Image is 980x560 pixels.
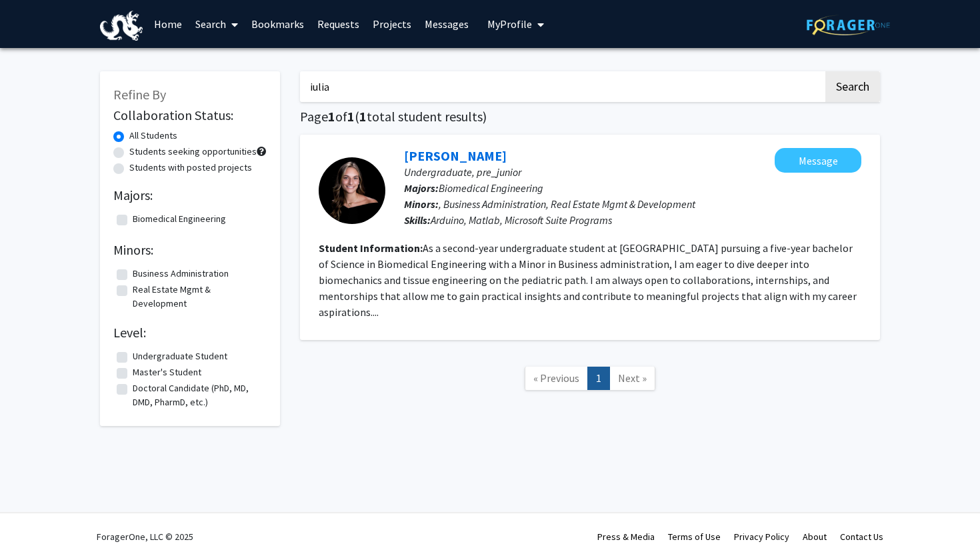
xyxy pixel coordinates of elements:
a: 1 [587,367,610,390]
span: , Business Administration, Real Estate Mgmt & Development [439,197,695,211]
span: Next » [618,371,647,385]
button: Message Giulia Nevrotski [775,148,861,173]
span: My Profile [487,17,532,31]
iframe: Chat [10,500,57,550]
a: Search [189,1,245,47]
span: 1 [347,108,355,125]
img: Drexel University Logo [100,11,143,41]
img: ForagerOne Logo [807,15,890,35]
span: Biomedical Engineering [439,181,543,195]
h2: Level: [113,325,267,341]
b: Minors: [404,197,439,211]
a: Messages [418,1,475,47]
b: Skills: [404,213,431,227]
h2: Majors: [113,187,267,203]
a: Press & Media [597,531,655,543]
label: All Students [129,129,177,143]
label: Students seeking opportunities [129,145,257,159]
label: Real Estate Mgmt & Development [133,283,263,311]
a: Terms of Use [668,531,721,543]
span: 1 [359,108,367,125]
span: Arduino, Matlab, Microsoft Suite Programs [431,213,612,227]
a: Bookmarks [245,1,311,47]
span: Refine By [113,86,166,103]
fg-read-more: As a second-year undergraduate student at [GEOGRAPHIC_DATA] pursuing a five-year bachelor of Scie... [319,241,857,319]
a: Projects [366,1,418,47]
h2: Minors: [113,242,267,258]
h2: Collaboration Status: [113,107,267,123]
label: Business Administration [133,267,229,281]
a: About [803,531,827,543]
a: Next Page [609,367,655,390]
a: Previous Page [525,367,588,390]
a: Contact Us [840,531,883,543]
a: Home [147,1,189,47]
b: Majors: [404,181,439,195]
span: Undergraduate, pre_junior [404,165,521,179]
span: 1 [328,108,335,125]
label: Biomedical Engineering [133,212,226,226]
b: Student Information: [319,241,423,255]
h1: Page of ( total student results) [300,109,880,125]
button: Search [825,71,880,102]
div: ForagerOne, LLC © 2025 [97,513,193,560]
input: Search Keywords [300,71,823,102]
label: Master's Student [133,365,201,379]
label: Doctoral Candidate (PhD, MD, DMD, PharmD, etc.) [133,381,263,409]
a: Privacy Policy [734,531,789,543]
a: Requests [311,1,366,47]
nav: Page navigation [300,353,880,407]
span: « Previous [533,371,579,385]
label: Undergraduate Student [133,349,227,363]
label: Students with posted projects [129,161,252,175]
a: [PERSON_NAME] [404,147,507,164]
